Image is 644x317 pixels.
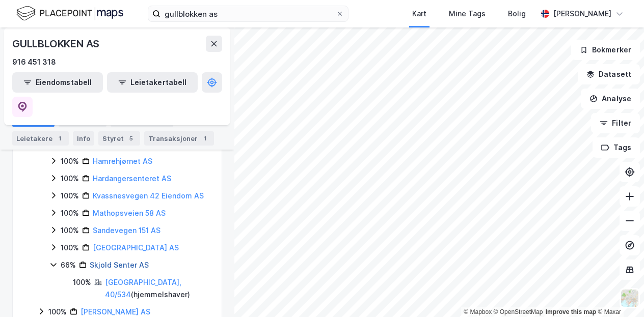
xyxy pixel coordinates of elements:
[581,89,640,109] button: Analyse
[93,191,204,200] a: Kvassnesvegen 42 Eiendom AS
[61,190,79,202] div: 100%
[591,113,640,133] button: Filter
[61,155,79,167] div: 100%
[90,261,149,269] a: Skjold Senter AS
[93,243,179,252] a: [GEOGRAPHIC_DATA] AS
[93,226,160,235] a: Sandevegen 151 AS
[508,8,526,20] div: Bolig
[464,308,492,315] a: Mapbox
[61,207,79,219] div: 100%
[126,133,136,143] div: 5
[494,308,543,315] a: OpenStreetMap
[200,133,210,143] div: 1
[546,308,596,315] a: Improve this map
[593,268,644,317] iframe: Chat Widget
[61,242,79,254] div: 100%
[105,278,181,299] a: [GEOGRAPHIC_DATA], 40/534
[12,36,101,52] div: GULLBLOKKEN AS
[98,131,140,146] div: Styret
[553,8,611,20] div: [PERSON_NAME]
[12,56,56,68] div: 916 451 318
[81,307,150,316] a: [PERSON_NAME] AS
[12,72,103,93] button: Eiendomstabell
[107,72,198,93] button: Leietakertabell
[144,131,214,146] div: Transaksjoner
[12,131,69,146] div: Leietakere
[73,276,91,289] div: 100%
[449,8,486,20] div: Mine Tags
[93,174,171,183] a: Hardangersenteret AS
[93,157,152,165] a: Hamrehjørnet AS
[105,276,209,301] div: ( hjemmelshaver )
[16,5,123,22] img: logo.f888ab2527a4732fd821a326f86c7f29.svg
[593,137,640,158] button: Tags
[571,40,640,60] button: Bokmerker
[412,8,426,20] div: Kart
[61,259,76,271] div: 66%
[55,133,65,143] div: 1
[61,224,79,237] div: 100%
[61,172,79,185] div: 100%
[160,6,336,21] input: Søk på adresse, matrikkel, gårdeiere, leietakere eller personer
[93,209,166,217] a: Mathopsveien 58 AS
[578,64,640,84] button: Datasett
[73,131,94,146] div: Info
[593,268,644,317] div: Kontrollprogram for chat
